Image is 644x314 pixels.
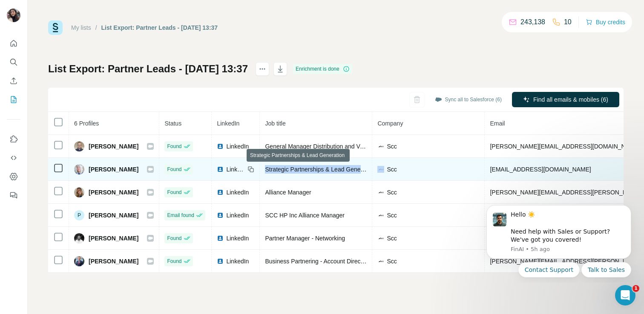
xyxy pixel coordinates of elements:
span: [PERSON_NAME] [89,234,138,243]
button: Buy credits [586,16,625,28]
img: LinkedIn logo [217,235,224,242]
span: Email found [167,211,194,219]
div: Enrichment is done [293,64,352,74]
span: [PERSON_NAME] [89,211,138,220]
span: General Manager Distribution and Vendor Relationships [265,143,412,150]
button: actions [256,62,269,76]
span: LinkedIn [226,142,249,151]
span: Scc [387,257,397,265]
button: Quick start [7,36,20,51]
span: Scc [387,234,397,243]
span: SCC HP Inc Alliance Manager [265,212,345,219]
iframe: Intercom notifications message [474,197,644,283]
span: Strategic Partnerships & Lead Generation [265,166,375,173]
img: LinkedIn logo [217,258,224,265]
div: List Export: Partner Leads - [DATE] 13:37 [101,23,218,32]
button: Search [7,54,20,70]
span: Scc [387,211,397,220]
span: 1 [632,285,639,292]
span: LinkedIn [217,120,239,127]
span: Found [167,166,181,173]
span: Company [377,120,403,127]
img: Surfe Logo [48,20,63,35]
div: P [74,210,84,220]
img: LinkedIn logo [217,212,224,219]
img: company-logo [377,212,384,219]
span: Status [164,120,181,127]
span: Scc [387,165,397,174]
span: Alliance Manager [265,189,311,196]
span: Find all emails & mobiles (6) [533,95,608,104]
a: My lists [71,24,91,31]
img: company-logo [377,189,384,196]
span: [EMAIL_ADDRESS][DOMAIN_NAME] [490,166,591,173]
button: Sync all to Salesforce (6) [429,93,508,106]
img: Avatar [74,256,84,266]
img: LinkedIn logo [217,166,224,173]
span: Scc [387,188,397,197]
button: Enrich CSV [7,73,20,88]
span: Found [167,257,181,265]
img: Avatar [74,141,84,151]
img: Avatar [74,187,84,197]
img: LinkedIn logo [217,143,224,150]
span: LinkedIn [226,211,249,220]
span: Scc [387,142,397,151]
span: LinkedIn [226,188,249,197]
button: My lists [7,92,20,107]
span: Job title [265,120,285,127]
h1: List Export: Partner Leads - [DATE] 13:37 [48,62,248,76]
span: Partner Manager - Networking [265,235,345,242]
button: Find all emails & mobiles (6) [512,92,619,107]
button: Use Surfe on LinkedIn [7,131,20,147]
span: [PERSON_NAME] [89,188,138,197]
img: company-logo [377,166,384,173]
img: LinkedIn logo [217,189,224,196]
button: Use Surfe API [7,150,20,166]
li: / [95,23,97,32]
span: [PERSON_NAME] [89,142,138,151]
span: Email [490,120,505,127]
span: [PERSON_NAME] [89,165,138,174]
button: Dashboard [7,169,20,184]
span: [PERSON_NAME] [89,257,138,265]
span: LinkedIn [226,234,249,243]
span: [PERSON_NAME][EMAIL_ADDRESS][DOMAIN_NAME] [490,143,640,150]
span: Found [167,143,181,150]
button: Feedback [7,188,20,203]
span: Found [167,234,181,242]
iframe: Intercom live chat [615,285,635,305]
p: 243,138 [520,17,545,27]
img: company-logo [377,258,384,265]
img: company-logo [377,143,384,150]
span: 6 Profiles [74,120,99,127]
span: LinkedIn [226,257,249,265]
img: Avatar [74,233,84,243]
p: 10 [564,17,572,27]
span: LinkedIn [226,165,245,174]
span: Business Partnering - Account Director [265,258,367,265]
img: Avatar [7,9,20,22]
img: company-logo [377,235,384,242]
span: Found [167,188,181,196]
img: Avatar [74,164,84,174]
